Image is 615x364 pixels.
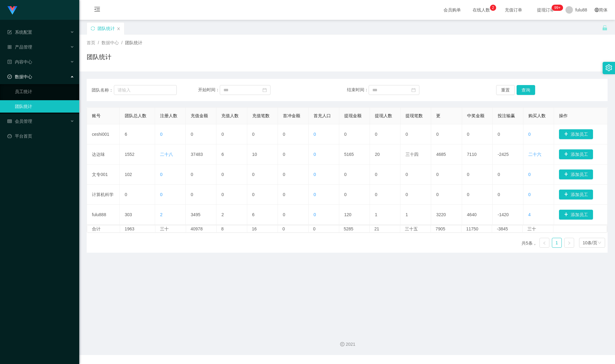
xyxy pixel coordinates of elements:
[160,192,162,197] font: 0
[375,192,377,197] font: 0
[125,132,127,137] font: 6
[91,26,95,31] i: 图标：同步
[125,172,132,177] font: 102
[121,40,123,45] font: /
[191,226,203,231] font: 40978
[221,152,224,157] font: 6
[405,113,423,118] font: 提现笔数
[405,192,408,197] font: 0
[467,192,470,197] font: 0
[160,212,162,217] font: 2
[314,192,316,197] font: 0
[7,119,12,123] i: 图标： 表格
[344,152,354,157] font: 5165
[160,226,169,231] font: 三十
[7,6,17,15] img: logo.9652507e.png
[567,241,571,245] i: 图标： 右
[492,6,494,10] font: 2
[517,85,535,95] button: 查询
[595,8,599,12] i: 图标: 全球
[539,238,549,248] li: 上一页
[252,212,255,217] font: 6
[252,172,255,177] font: 0
[92,152,105,157] font: 达达味
[191,192,193,197] font: 0
[262,88,267,92] i: 图标：日历
[559,113,568,118] font: 操作
[375,172,377,177] font: 0
[344,172,347,177] font: 0
[125,226,134,231] font: 1963
[92,192,114,197] font: 计算机科学
[221,132,224,137] font: 0
[375,152,380,157] font: 20
[252,152,257,157] font: 10
[467,113,484,118] font: 中奖金额
[125,192,127,197] font: 0
[528,113,546,118] font: 购买人数
[405,172,408,177] font: 0
[283,132,285,137] font: 0
[436,212,446,217] font: 3220
[556,240,558,245] font: 1
[283,212,285,217] font: 0
[405,132,408,137] font: 0
[252,113,270,118] font: 充值笔数
[7,45,12,49] i: 图标: appstore-o
[405,226,418,231] font: 三十五
[7,30,12,34] i: 图标： 表格
[221,192,224,197] font: 0
[252,192,255,197] font: 0
[221,113,239,118] font: 充值人数
[543,241,546,245] i: 图标： 左
[347,87,369,92] font: 结束时间：
[375,132,377,137] font: 0
[191,172,193,177] font: 0
[7,130,74,142] a: 图标：仪表板平台首页
[522,241,537,246] font: 共5条，
[467,172,470,177] font: 0
[114,85,177,95] input: 请输入
[252,226,257,231] font: 16
[191,132,193,137] font: 0
[314,152,316,157] font: 0
[498,132,500,137] font: 0
[436,152,446,157] font: 4685
[97,26,115,31] font: 团队统计
[583,240,597,245] font: 10条/页
[575,7,587,12] font: fulu88
[498,212,509,217] font: -1420
[102,40,119,45] font: 数据中心
[221,172,224,177] font: 0
[559,149,593,159] button: 图标: 加号添加员工
[283,192,285,197] font: 0
[375,113,392,118] font: 提现人数
[344,132,347,137] font: 0
[92,212,106,217] font: fulu888
[92,226,101,231] font: 合计
[559,210,593,220] button: 图标: 加号添加员工
[436,132,439,137] font: 0
[283,113,300,118] font: 首冲金额
[314,212,316,217] font: 0
[527,226,536,231] font: 三十
[7,75,12,79] i: 图标: 检查-圆圈-o
[496,85,515,95] button: 重置
[528,212,531,217] font: 4
[436,172,439,177] font: 0
[15,119,32,124] font: 会员管理
[436,113,440,118] font: 更
[340,342,344,346] i: 图标：版权
[374,226,379,231] font: 21
[346,342,355,347] font: 2021
[467,132,470,137] font: 0
[191,152,203,157] font: 37483
[405,212,408,217] font: 1
[125,113,146,118] font: 团队总人数
[498,172,500,177] font: 0
[498,152,509,157] font: -2425
[87,54,111,60] font: 团队统计
[87,0,108,20] i: 图标: 菜单折叠
[344,226,353,231] font: 5285
[160,172,162,177] font: 0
